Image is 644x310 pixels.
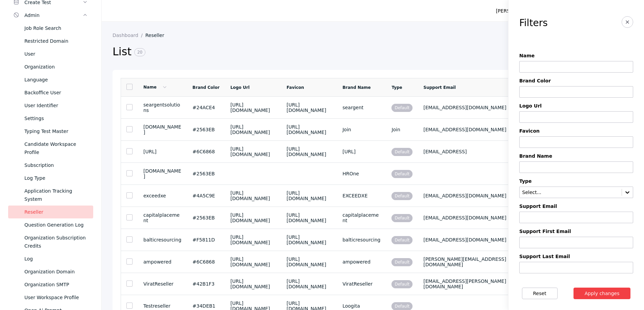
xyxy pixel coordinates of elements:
[287,212,332,223] section: [URL][DOMAIN_NAME]
[8,73,93,86] a: Language
[8,22,93,35] a: Job Role Search
[391,170,412,178] span: Default
[423,149,526,154] section: [EMAIL_ADDRESS]
[342,193,381,198] section: EXCEEDXE
[8,125,93,138] a: Typing Test Master
[342,149,381,154] section: [URL]
[391,127,412,132] section: Join
[287,146,332,157] section: [URL][DOMAIN_NAME]
[342,171,381,176] section: HROne
[24,268,88,276] div: Organization Domain
[230,256,276,267] section: [URL][DOMAIN_NAME]
[342,85,370,90] a: Brand Name
[24,221,88,229] div: Question Generation Log
[24,101,88,110] div: User Identifier
[230,190,276,201] section: [URL][DOMAIN_NAME]
[8,159,93,172] a: Subscription
[143,237,182,243] section: balticresourcing
[24,234,88,250] div: Organization Subscription Credits
[145,33,170,38] a: Reseller
[8,172,93,185] a: Log Type
[423,105,526,110] section: [EMAIL_ADDRESS][DOMAIN_NAME]
[423,237,526,243] section: [EMAIL_ADDRESS][DOMAIN_NAME]
[391,258,412,266] span: Default
[342,127,381,132] section: Join
[391,85,402,90] a: Type
[230,102,276,113] section: [URL][DOMAIN_NAME]
[143,102,182,113] section: seargentsolutions
[287,278,332,289] section: [URL][DOMAIN_NAME]
[8,252,93,265] a: Log
[24,140,88,156] div: Candidate Workspace Profile
[287,124,332,135] section: [URL][DOMAIN_NAME]
[24,76,88,84] div: Language
[143,168,182,179] section: [DOMAIN_NAME]
[519,153,633,159] label: Brand Name
[193,215,220,220] section: #2563EB
[24,11,82,19] div: Admin
[391,214,412,222] span: Default
[8,291,93,304] a: User Workspace Profile
[423,278,526,289] section: [EMAIL_ADDRESS][PERSON_NAME][DOMAIN_NAME]
[8,86,93,99] a: Backoffice User
[423,85,456,90] a: Support Email
[193,105,220,110] section: #24ACE4
[8,185,93,206] a: Application Tracking System
[519,128,633,134] label: Favicon
[8,35,93,47] a: Restricted Domain
[342,259,381,265] section: ampowered
[193,193,220,198] section: #4A5C9E
[230,212,276,223] section: [URL][DOMAIN_NAME]
[287,102,332,113] section: [URL][DOMAIN_NAME]
[143,149,182,154] section: [URL]
[143,124,182,135] section: [DOMAIN_NAME]
[193,85,220,90] a: Brand Color
[519,229,633,234] label: Support First Email
[391,236,412,244] span: Default
[391,192,412,200] span: Default
[24,127,88,135] div: Typing Test Master
[423,193,526,198] section: [EMAIL_ADDRESS][DOMAIN_NAME]
[230,124,276,135] section: [URL][DOMAIN_NAME]
[287,190,332,201] section: [URL][DOMAIN_NAME]
[496,7,618,15] div: [PERSON_NAME][EMAIL_ADDRESS][DOMAIN_NAME]
[113,45,528,59] h2: List
[193,127,220,132] section: #2563EB
[8,265,93,278] a: Organization Domain
[230,234,276,245] section: [URL][DOMAIN_NAME]
[193,149,220,154] section: #6C6868
[230,278,276,289] section: [URL][DOMAIN_NAME]
[24,174,88,182] div: Log Type
[193,237,220,243] section: #F5811D
[24,114,88,122] div: Settings
[193,303,220,309] section: #34DEB1
[287,85,304,90] a: Favicon
[391,148,412,156] span: Default
[8,60,93,73] a: Organization
[193,171,220,176] section: #2563EB
[522,288,558,299] button: Reset
[143,212,182,223] section: capitalplacement
[143,303,182,309] section: Testreseller
[24,208,88,216] div: Reseller
[342,303,381,309] section: Loogita
[423,127,526,132] section: [EMAIL_ADDRESS][DOMAIN_NAME]
[8,278,93,291] a: Organization SMTP
[8,47,93,60] a: User
[143,259,182,265] section: ampowered
[8,231,93,252] a: Organization Subscription Credits
[113,33,145,38] a: Dashboard
[342,105,381,110] section: seargent
[24,50,88,58] div: User
[230,146,276,157] section: [URL][DOMAIN_NAME]
[287,234,332,245] section: [URL][DOMAIN_NAME]
[8,218,93,231] a: Question Generation Log
[24,37,88,45] div: Restricted Domain
[143,193,182,198] section: exceedxe
[134,48,145,56] span: 20
[193,259,220,265] section: #6C6868
[24,293,88,302] div: User Workspace Profile
[573,288,631,299] button: Apply changes
[24,255,88,263] div: Log
[8,99,93,112] a: User Identifier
